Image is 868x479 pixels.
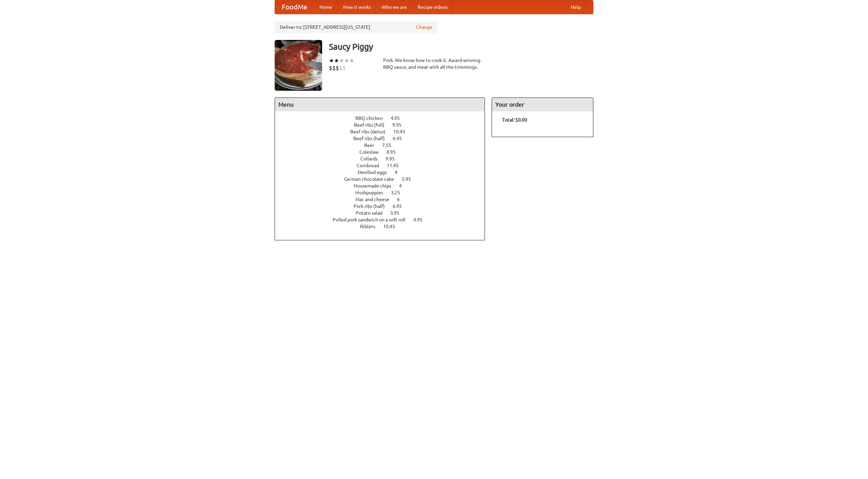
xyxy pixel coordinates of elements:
li: ★ [344,57,349,64]
span: Pulled pork sandwich on a soft roll [333,217,412,222]
a: Riblets 10.45 [360,224,408,229]
a: Devilled eggs 4 [358,170,410,175]
span: Riblets [360,224,382,229]
a: Housemade chips 4 [354,183,414,189]
span: 5.95 [402,176,418,182]
a: Mac and cheese 6 [355,197,412,202]
span: Beef ribs (full) [354,122,391,128]
li: $ [342,64,346,72]
a: Collards 9.95 [360,156,407,161]
span: Beer [364,143,381,148]
span: 11.45 [387,163,406,168]
img: angular.jpg [275,40,322,91]
span: 4.95 [413,217,429,222]
span: 9.95 [386,156,401,161]
a: Help [565,0,586,14]
a: Potato salad 3.95 [356,210,412,216]
span: 3.95 [390,210,406,216]
span: BBQ chicken [355,115,390,121]
li: ★ [329,57,334,64]
span: 4 [399,183,409,189]
span: 6.95 [393,203,409,209]
li: $ [332,64,336,72]
span: Housemade chips [354,183,398,189]
span: 6 [397,197,407,202]
a: Home [314,0,338,14]
li: $ [336,64,339,72]
span: Beef ribs (half) [353,136,392,141]
h4: Your order [492,98,593,111]
a: Hushpuppies 3.25 [355,190,413,195]
a: German chocolate cake 5.95 [344,176,423,182]
div: Deliver to: [STREET_ADDRESS][US_STATE] [275,21,437,33]
span: Hushpuppies [355,190,390,195]
span: 9.95 [392,122,408,128]
div: Pork. We know how to cook it. Award-winning BBQ sauce, and meat with all the trimmings. [383,57,485,70]
a: Beef ribs (delux) 10.45 [350,129,418,134]
span: 6.45 [393,136,409,141]
a: Beer 7.55 [364,143,404,148]
a: Change [416,24,432,30]
h4: Menu [275,98,485,111]
li: ★ [349,57,354,64]
span: 10.45 [393,129,412,134]
span: 8.95 [387,149,402,155]
a: How it works [338,0,376,14]
li: ★ [334,57,339,64]
span: German chocolate cake [344,176,401,182]
a: FoodMe [275,0,314,14]
span: Coleslaw [359,149,386,155]
a: BBQ chicken 4.95 [355,115,412,121]
b: Total: $0.00 [502,117,527,123]
a: Recipe videos [412,0,453,14]
span: Beef ribs (delux) [350,129,392,134]
span: 10.45 [383,224,402,229]
a: Coleslaw 8.95 [359,149,408,155]
a: Beef ribs (full) 9.95 [354,122,414,128]
li: ★ [339,57,344,64]
span: Collards [360,156,384,161]
span: Mac and cheese [355,197,396,202]
a: Pork ribs (half) 6.95 [354,203,414,209]
a: Beef ribs (half) 6.45 [353,136,414,141]
span: 3.25 [391,190,407,195]
span: Pork ribs (half) [354,203,392,209]
li: $ [329,64,332,72]
span: 7.55 [382,143,398,148]
span: Devilled eggs [358,170,394,175]
span: Potato salad [356,210,389,216]
li: $ [339,64,342,72]
h3: Saucy Piggy [329,40,593,53]
a: Pulled pork sandwich on a soft roll 4.95 [333,217,435,222]
a: Cornbread 11.45 [357,163,411,168]
span: 4 [395,170,404,175]
a: Who we are [376,0,412,14]
span: 4.95 [391,115,407,121]
span: Cornbread [357,163,386,168]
